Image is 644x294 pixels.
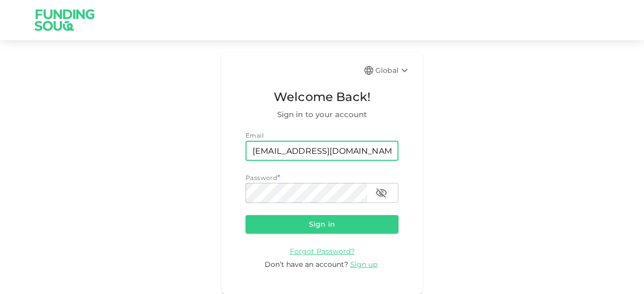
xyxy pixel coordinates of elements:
[350,260,377,269] span: Sign up
[246,109,398,121] span: Sign in to your account
[290,247,355,256] span: Forgot Password?
[246,183,367,203] input: password
[265,260,348,269] span: Don’t have an account?
[246,132,264,139] span: Email
[246,215,398,233] button: Sign in
[375,64,411,76] div: Global
[246,174,277,181] span: Password
[246,87,398,107] span: Welcome Back!
[290,246,355,256] a: Forgot Password?
[246,141,398,161] input: email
